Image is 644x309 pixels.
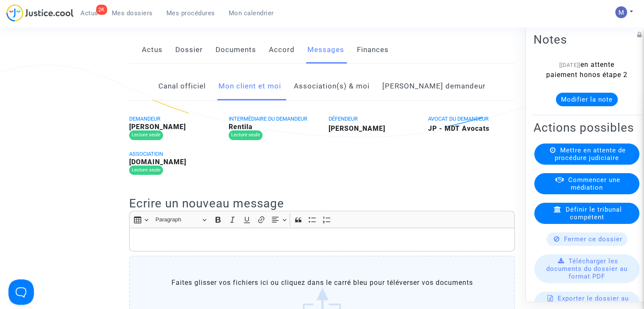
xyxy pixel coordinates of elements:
[229,9,274,17] span: Mon calendrier
[229,116,307,122] span: INTERMÉDIAIRE DU DEMANDEUR
[166,9,215,17] span: Mes procédures
[382,72,486,100] a: [PERSON_NAME] demandeur
[533,32,640,47] h2: Notes
[129,228,515,251] div: Rich Text Editor, main
[229,123,253,131] b: Rentila
[129,196,515,211] h2: Ecrire un nouveau message
[328,116,357,122] span: DÉFENDEUR
[129,211,515,227] div: Editor toolbar
[328,124,385,132] b: [PERSON_NAME]
[8,279,34,305] iframe: Help Scout Beacon - Open
[428,116,489,122] span: AVOCAT DU DEMANDEUR
[222,7,281,19] a: Mon calendrier
[129,166,163,175] div: Lecture seule
[559,62,580,68] span: [[DATE]]
[80,9,98,17] span: Actus
[568,176,620,191] span: Commencer une médiation
[158,72,206,100] a: Canal officiel
[216,36,256,64] a: Documents
[155,215,199,225] span: Paragraph
[555,146,626,162] span: Mettre en attente de procédure judiciaire
[74,7,105,19] a: 2KActus
[546,61,627,79] span: en attente paiement honos étape 2
[294,72,370,100] a: Association(s) & moi
[6,4,74,22] img: jc-logo.svg
[112,9,153,17] span: Mes dossiers
[142,36,163,64] a: Actus
[129,151,163,157] span: ASSOCIATION
[615,6,627,18] img: AAcHTtesyyZjLYJxzrkRG5BOJsapQ6nO-85ChvdZAQ62n80C=s96-c
[546,257,627,280] span: Télécharger les documents du dossier au format PDF
[152,213,210,226] button: Paragraph
[129,116,160,122] span: DEMANDEUR
[96,5,107,15] div: 2K
[229,130,263,140] div: Lecture seule
[175,36,203,64] a: Dossier
[357,36,389,64] a: Finances
[218,72,281,100] a: Mon client et moi
[269,36,295,64] a: Accord
[307,36,344,64] a: Messages
[129,123,186,131] b: [PERSON_NAME]
[566,206,622,221] span: Définir le tribunal compétent
[105,7,160,19] a: Mes dossiers
[160,7,222,19] a: Mes procédures
[129,158,186,166] b: [DOMAIN_NAME]
[428,124,489,132] b: JP - MDT Avocats
[129,130,163,140] div: Lecture seule
[564,235,622,243] span: Fermer ce dossier
[556,93,618,106] button: Modifier la note
[533,120,640,135] h2: Actions possibles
